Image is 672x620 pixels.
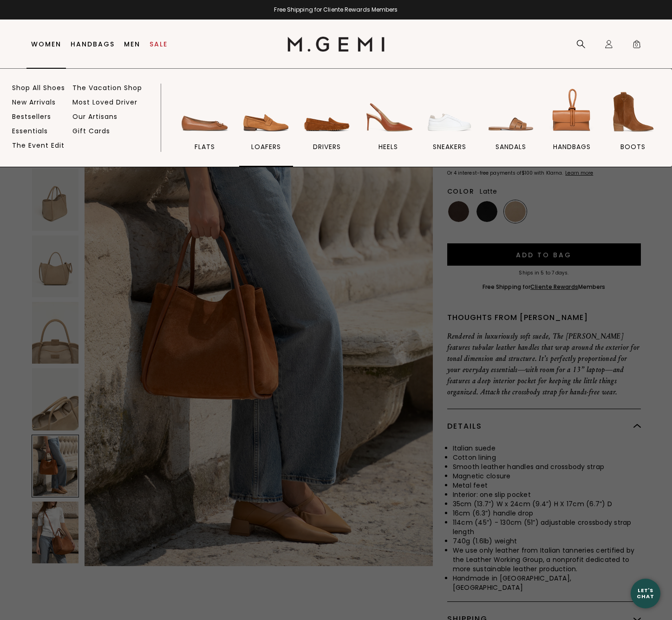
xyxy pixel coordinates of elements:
[72,112,117,121] a: Our Artisans
[124,40,140,48] a: Men
[12,98,56,106] a: New Arrivals
[607,86,659,138] img: BOOTS
[300,86,354,167] a: drivers
[631,587,660,599] div: Let's Chat
[239,86,293,167] a: loafers
[620,143,646,151] span: BOOTS
[287,37,385,52] img: M.Gemi
[72,98,137,106] a: Most Loved Driver
[150,40,168,48] a: Sale
[31,40,61,48] a: Women
[485,86,537,138] img: sandals
[606,86,660,167] a: BOOTS
[240,86,292,138] img: loafers
[72,127,110,135] a: Gift Cards
[632,41,641,51] span: 0
[301,86,353,138] img: drivers
[553,143,591,151] span: handbags
[195,143,215,151] span: flats
[12,141,65,150] a: The Event Edit
[71,40,115,48] a: Handbags
[378,143,398,151] span: heels
[179,86,231,138] img: flats
[545,86,599,167] a: handbags
[12,127,48,135] a: Essentials
[12,112,51,121] a: Bestsellers
[362,86,414,138] img: heels
[546,86,598,138] img: handbags
[423,86,476,167] a: sneakers
[424,86,476,138] img: sneakers
[484,86,538,167] a: sandals
[72,84,142,92] a: The Vacation Shop
[12,84,65,92] a: Shop All Shoes
[433,143,466,151] span: sneakers
[361,86,415,167] a: heels
[178,86,232,167] a: flats
[313,143,341,151] span: drivers
[251,143,281,151] span: loafers
[496,143,526,151] span: sandals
